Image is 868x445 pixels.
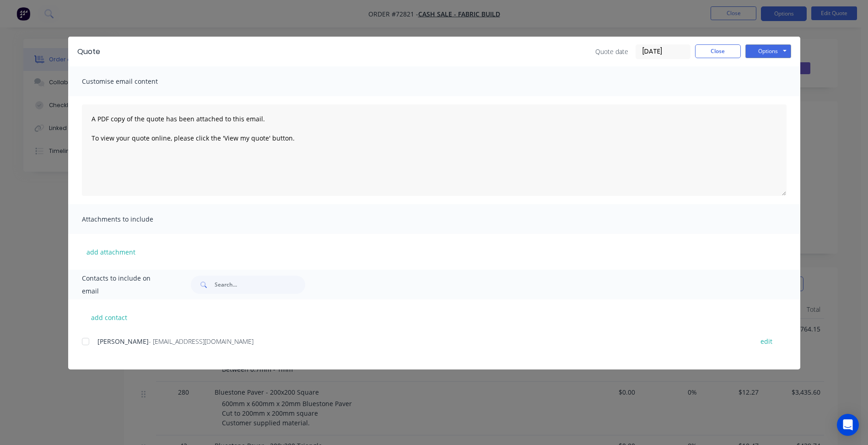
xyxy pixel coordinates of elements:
span: Contacts to include on email [82,272,168,298]
button: add contact [82,310,137,324]
div: Quote [77,46,100,57]
button: Close [695,44,741,58]
div: Open Intercom Messenger [837,414,859,436]
span: [PERSON_NAME] [97,337,149,346]
span: Customise email content [82,75,183,88]
span: Attachments to include [82,213,183,226]
button: Options [745,44,791,58]
textarea: A PDF copy of the quote has been attached to this email. To view your quote online, please click ... [82,104,787,196]
button: add attachment [82,245,140,259]
span: Quote date [595,47,628,56]
input: Search... [215,276,305,294]
button: edit [755,335,778,347]
span: - [EMAIL_ADDRESS][DOMAIN_NAME] [149,337,253,346]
